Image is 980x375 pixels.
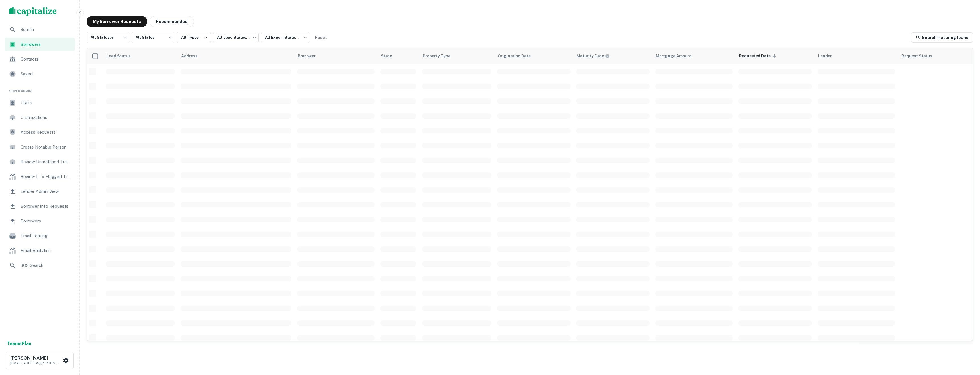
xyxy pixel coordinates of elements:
th: Borrower [294,48,377,64]
span: Lead Status [106,53,138,59]
div: All Export Statuses [261,30,309,45]
a: Search maturing loans [911,32,973,43]
span: Request Status [901,53,940,59]
span: Saved [21,71,72,77]
th: Lender [815,48,898,64]
a: Email Analytics [5,244,75,257]
a: Organizations [5,111,75,124]
span: Address [181,53,205,59]
span: Search [21,26,72,33]
a: SOS Search [5,259,75,272]
span: Lender [818,53,839,59]
div: All Statuses [87,30,129,45]
th: State [377,48,419,64]
span: Lender Admin View [21,188,72,195]
span: Users [21,99,72,106]
span: Borrowers [21,41,72,48]
span: Email Analytics [21,247,72,254]
span: Access Requests [21,129,72,136]
th: Origination Date [494,48,573,64]
a: Review Unmatched Transactions [5,155,75,169]
a: Contacts [5,52,75,66]
span: Origination Date [498,53,538,59]
th: Request Status [898,48,973,64]
span: Borrower Info Requests [21,203,72,210]
button: Recommended [150,16,194,27]
button: [PERSON_NAME][EMAIL_ADDRESS][PERSON_NAME][DOMAIN_NAME] [6,352,74,369]
th: Maturity dates displayed may be estimated. Please contact the lender for the most accurate maturi... [573,48,652,64]
span: Borrowers [21,218,72,224]
span: Maturity dates displayed may be estimated. Please contact the lender for the most accurate maturi... [577,53,617,59]
button: All Types [177,32,211,43]
button: Reset [312,32,330,43]
th: Address [178,48,294,64]
li: Super Admin [5,82,75,96]
th: Lead Status [103,48,178,64]
a: Saved [5,67,75,81]
th: Requested Date [736,48,815,64]
a: Access Requests [5,125,75,139]
span: SOS Search [21,262,72,269]
span: Email Testing [21,232,72,239]
span: Review LTV Flagged Transactions [21,173,72,180]
span: State [381,53,399,59]
button: My Borrower Requests [87,16,147,27]
span: Contacts [21,56,72,63]
a: Borrowers [5,214,75,228]
div: Maturity dates displayed may be estimated. Please contact the lender for the most accurate maturi... [577,53,610,59]
a: TeamsPlan [7,340,31,347]
h6: Maturity Date [577,53,604,59]
span: Property Type [423,53,458,59]
div: All States [132,30,174,45]
span: Review Unmatched Transactions [21,158,72,165]
img: capitalize-logo.png [9,7,57,16]
iframe: Chat Widget [952,329,980,357]
a: Email Testing [5,229,75,243]
div: All Lead Statuses [213,30,259,45]
span: Mortgage Amount [656,53,699,59]
a: Borrowers [5,38,75,51]
a: Search [5,23,75,36]
span: Requested Date [739,53,778,59]
a: Users [5,96,75,110]
a: Review LTV Flagged Transactions [5,170,75,184]
a: Lender Admin View [5,185,75,198]
strong: Teams Plan [7,341,31,346]
span: Create Notable Person [21,144,72,151]
span: Organizations [21,114,72,121]
span: Borrower [298,53,323,59]
th: Property Type [419,48,494,64]
a: Create Notable Person [5,140,75,154]
a: Borrower Info Requests [5,199,75,213]
th: Mortgage Amount [652,48,736,64]
h6: [PERSON_NAME] [10,356,62,360]
p: [EMAIL_ADDRESS][PERSON_NAME][DOMAIN_NAME] [10,360,62,366]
